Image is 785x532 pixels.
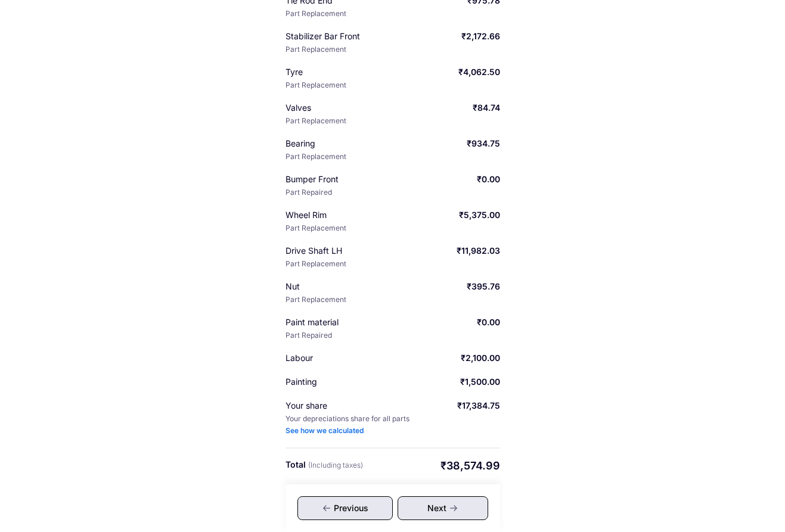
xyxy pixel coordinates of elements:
div: Your share [286,400,395,412]
div: ₹2,172.66 [461,30,500,42]
div: ₹5,375.00 [459,209,500,221]
div: Labour [286,352,395,364]
div: Your depreciations share for all parts [286,414,409,424]
div: Part Replacement [286,223,346,233]
div: ₹38,574.99 [440,459,500,473]
span: (Including taxes) [308,461,363,469]
div: ₹395.76 [467,281,500,293]
div: Part Replacement [286,116,346,126]
div: ₹1,500.00 [460,376,500,388]
div: Part Repaired [286,331,332,340]
div: Part Replacement [286,45,346,54]
div: ₹17,384.75 [457,400,500,412]
div: Bumper Front [286,173,395,185]
div: See how we calculated [286,426,364,435]
div: Tyre [286,66,395,78]
div: Part Replacement [286,295,346,304]
div: Bearing [286,138,395,150]
div: Stabilizer Bar Front [286,30,395,42]
div: ₹0.00 [477,316,500,328]
div: Drive Shaft LH [286,245,395,257]
div: ₹2,100.00 [461,352,500,364]
div: ₹11,982.03 [457,245,500,257]
div: ₹0.00 [477,173,500,185]
div: ₹934.75 [467,138,500,150]
div: Paint material [286,316,395,328]
div: Part Replacement [286,152,346,161]
div: Wheel Rim [286,209,395,221]
div: Previous [297,496,393,520]
div: Part Replacement [286,9,346,18]
div: ₹84.74 [473,102,500,114]
div: ₹4,062.50 [458,66,500,78]
div: Part Replacement [286,80,346,90]
div: Nut [286,281,395,293]
div: Next [398,496,488,520]
div: Total [286,459,363,473]
div: Part Repaired [286,188,332,197]
div: Painting [286,376,395,388]
div: Part Replacement [286,259,346,269]
div: Valves [286,102,395,114]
